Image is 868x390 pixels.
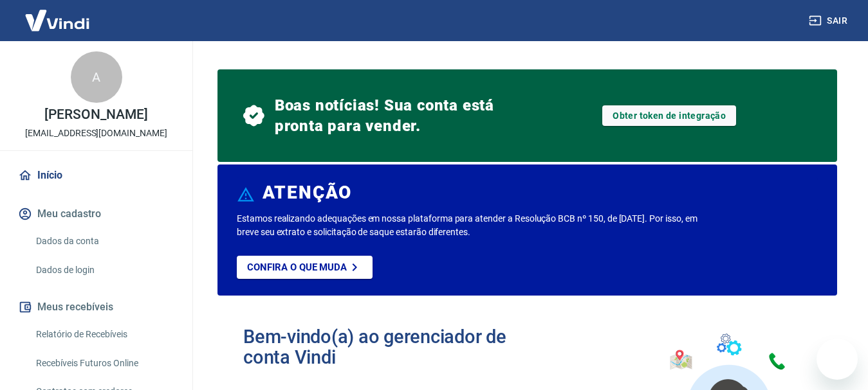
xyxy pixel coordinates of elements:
a: Obter token de integração [602,105,736,126]
p: [PERSON_NAME] [44,108,147,121]
button: Sair [806,9,853,33]
a: Dados de login [31,257,177,283]
h2: Bem-vindo(a) ao gerenciador de conta Vindi [243,326,528,368]
button: Meus recebíveis [15,293,177,321]
a: Relatório de Recebíveis [31,321,177,348]
a: Confira o que muda [237,256,373,279]
a: Recebíveis Futuros Online [31,350,177,377]
img: Vindi [15,1,99,40]
iframe: Botão para abrir a janela de mensagens [817,339,858,380]
span: Boas notícias! Sua conta está pronta para vender. [275,95,528,136]
button: Meu cadastro [15,200,177,228]
h6: ATENÇÃO [263,186,352,199]
a: Início [15,161,177,190]
div: A [71,51,122,103]
p: Estamos realizando adequações em nossa plataforma para atender a Resolução BCB nº 150, de [DATE].... [237,212,701,239]
a: Dados da conta [31,228,177,254]
p: [EMAIL_ADDRESS][DOMAIN_NAME] [25,127,167,140]
p: Confira o que muda [247,261,347,273]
